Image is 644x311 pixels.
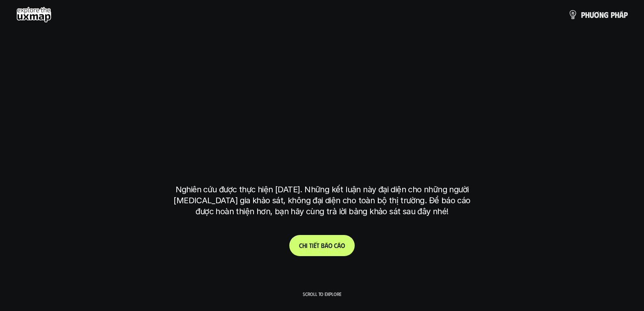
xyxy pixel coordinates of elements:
span: á [337,241,341,249]
span: p [581,10,585,19]
span: g [604,10,609,19]
span: c [334,241,337,249]
span: ế [314,241,317,249]
span: b [321,241,325,249]
span: i [312,241,314,249]
span: t [317,241,319,249]
span: o [328,241,332,249]
span: h [615,10,619,19]
span: h [302,241,306,249]
span: p [624,10,628,19]
h1: phạm vi công việc của [174,68,471,102]
span: o [341,241,345,249]
span: ơ [594,10,599,19]
span: t [309,241,312,249]
span: i [306,241,308,249]
span: ư [590,10,594,19]
a: phươngpháp [568,7,628,23]
p: Scroll to explore [303,291,341,297]
span: n [599,10,604,19]
span: C [299,241,302,249]
span: á [619,10,624,19]
h1: tại [GEOGRAPHIC_DATA] [177,132,467,166]
span: h [585,10,590,19]
span: p [611,10,615,19]
h6: Kết quả nghiên cứu [294,48,356,57]
p: Nghiên cứu được thực hiện [DATE]. Những kết luận này đại diện cho những người [MEDICAL_DATA] gia ... [170,184,475,217]
span: á [325,241,328,249]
